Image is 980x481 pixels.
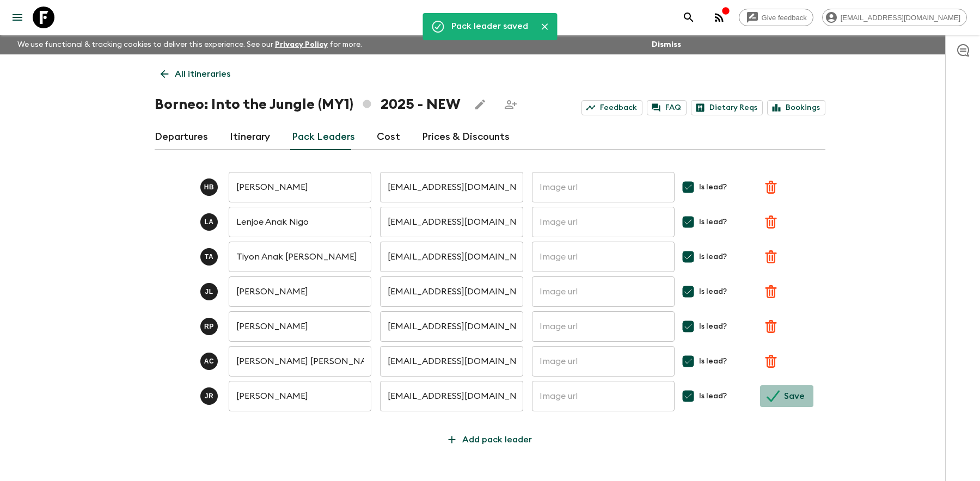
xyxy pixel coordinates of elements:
span: Is lead? [699,356,727,367]
input: Pack leader's full name [229,207,371,237]
input: Image url [532,311,675,342]
p: T A [205,252,213,261]
span: [EMAIL_ADDRESS][DOMAIN_NAME] [835,14,966,22]
button: Edit this itinerary [469,94,491,115]
input: Pack leader's full name [229,381,371,411]
span: Is lead? [699,251,727,262]
input: Pack leader's full name [229,242,371,272]
span: Give feedback [756,14,813,22]
p: Save [784,390,805,403]
button: search adventures [678,7,700,28]
a: Privacy Policy [275,41,328,48]
input: Image url [532,242,675,272]
input: Pack leader's email address [380,311,523,342]
button: Close [537,18,553,35]
input: Pack leader's full name [229,346,371,377]
p: We use functional & tracking cookies to deliver this experience. See our for more. [13,35,366,54]
h1: Borneo: Into the Jungle (MY1) 2025 - NEW [155,94,461,115]
a: Prices & Discounts [422,124,510,150]
span: Is lead? [699,391,727,402]
a: Cost [377,124,400,150]
div: Pack leader saved [451,16,528,37]
input: Image url [532,346,675,377]
input: Pack leader's email address [380,242,523,272]
button: menu [7,7,28,28]
span: Is lead? [699,217,727,227]
input: Pack leader's full name [229,172,371,202]
p: L A [204,218,213,226]
p: J L [205,287,213,296]
a: Give feedback [739,9,813,26]
input: Pack leader's email address [380,276,523,307]
a: Departures [155,124,208,150]
a: Bookings [767,100,825,115]
input: Pack leader's email address [380,346,523,377]
input: Pack leader's email address [380,207,523,237]
span: Is lead? [699,286,727,297]
input: Pack leader's email address [380,381,523,411]
p: All itineraries [175,67,230,81]
p: A C [204,357,215,366]
p: R P [204,322,214,331]
input: Image url [532,276,675,307]
input: Image url [532,172,675,202]
a: All itineraries [155,63,236,85]
p: Add pack leader [462,433,532,446]
input: Pack leader's full name [229,311,371,342]
span: Share this itinerary [500,94,522,115]
span: Is lead? [699,321,727,332]
a: Pack Leaders [292,124,355,150]
p: J R [205,392,214,400]
a: Dietary Reqs [691,100,763,115]
button: Save [760,385,813,407]
p: H B [204,183,215,192]
input: Image url [532,381,675,411]
input: Image url [532,207,675,237]
span: Is lead? [699,182,727,193]
input: Pack leader's full name [229,276,371,307]
button: Add pack leader [439,429,541,451]
a: Feedback [581,100,642,115]
a: Itinerary [230,124,270,150]
input: Pack leader's email address [380,172,523,202]
div: [EMAIL_ADDRESS][DOMAIN_NAME] [822,9,967,26]
a: FAQ [647,100,687,115]
button: Dismiss [649,37,684,52]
